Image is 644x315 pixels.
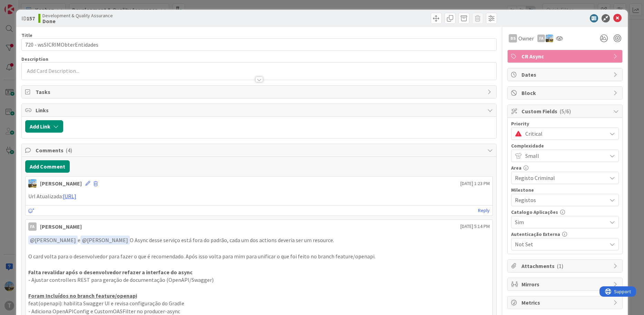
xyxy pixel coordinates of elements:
div: FA [28,222,37,231]
div: [PERSON_NAME] [40,222,82,231]
span: [PERSON_NAME] [30,237,76,244]
span: ( 1 ) [557,262,563,269]
p: e O Async desse serviço está fora do padrão, cada um dos actions deveria ser um resource. [28,236,490,245]
span: Not Set [515,239,603,249]
p: O card volta para o desenvolvedor para fazer o que é recomendado. Após isso volta para mim para u... [28,252,490,260]
div: BS [509,34,517,42]
button: Add Link [25,120,63,133]
span: ID [21,14,35,22]
b: 157 [27,15,35,22]
span: [DATE] 1:23 PM [460,180,490,187]
b: Done [42,18,113,24]
u: Foram Incluídos no branch feature/openapi [28,292,137,299]
div: [PERSON_NAME] [40,179,82,188]
span: Tasks [36,88,484,96]
label: Title [21,32,32,38]
span: ( 4 ) [66,147,72,154]
div: Autenticação Externa [511,232,619,237]
span: [PERSON_NAME] [82,237,128,244]
img: DG [28,179,37,188]
p: Url Atualizada: [28,192,490,200]
span: Block [521,89,610,97]
span: Dates [521,70,610,79]
p: feat(openapi): habilita Swagger UI e revisa configuração do Gradle [28,299,490,307]
div: Complexidade [511,143,619,148]
span: Sim [515,217,603,227]
div: Area [511,165,619,170]
a: Reply [478,206,490,215]
span: CR Async [521,52,610,60]
span: Description [21,56,48,62]
span: Registo Criminal [515,173,603,183]
span: Comments [36,146,484,154]
button: Add Comment [25,160,70,173]
div: Milestone [511,188,619,192]
span: [DATE] 5:14 PM [460,223,490,230]
p: - Ajustar controllers REST para geração de documentação (OpenAPI/Swagger) [28,276,490,284]
input: type card name here... [21,38,497,51]
span: @ [30,237,35,244]
img: DG [546,35,553,42]
span: Small [525,151,603,161]
div: Priority [511,121,619,126]
span: Attachments [521,262,610,270]
span: Owner [518,34,534,42]
span: Support [14,1,31,9]
span: Development & Quality Assurance [42,13,113,18]
strong: Falta revalidar após o desenvolvedor refazer a interface do async [28,269,193,276]
div: Catalogo Aplicações [511,210,619,214]
span: Critical [525,129,603,139]
span: Mirrors [521,280,610,288]
span: Links [36,106,484,114]
span: Metrics [521,298,610,307]
div: FA [537,35,545,42]
span: Registos [515,195,603,205]
span: ( 5/6 ) [559,108,571,115]
a: [URL] [63,193,76,200]
span: @ [82,237,87,244]
span: Custom Fields [521,107,610,115]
